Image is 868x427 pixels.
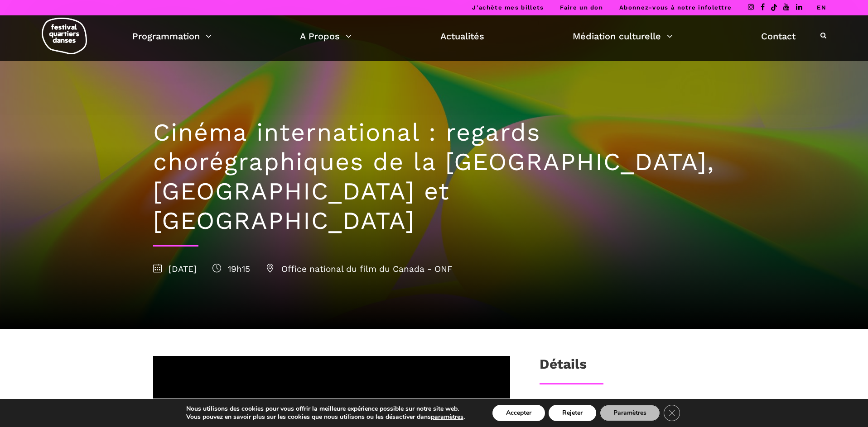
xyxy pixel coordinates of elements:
[431,413,463,421] button: paramètres
[540,356,587,379] h3: Détails
[817,4,826,11] a: EN
[186,405,465,413] p: Nous utilisons des cookies pour vous offrir la meilleure expérience possible sur notre site web.
[472,4,544,11] a: J’achète mes billets
[153,264,197,274] span: [DATE]
[42,18,87,54] img: logo-fqd-med
[300,28,352,44] a: A Propos
[664,405,680,421] button: Close GDPR Cookie Banner
[619,4,732,11] a: Abonnez-vous à notre infolettre
[560,4,603,11] a: Faire un don
[573,28,673,44] a: Médiation culturelle
[153,118,715,235] h1: Cinéma international : regards chorégraphiques de la [GEOGRAPHIC_DATA], [GEOGRAPHIC_DATA] et [GEO...
[600,405,660,421] button: Paramètres
[440,28,484,44] a: Actualités
[212,264,250,274] span: 19h15
[132,28,212,44] a: Programmation
[266,264,453,274] span: Office national du film du Canada - ONF
[186,413,465,421] p: Vous pouvez en savoir plus sur les cookies que nous utilisons ou les désactiver dans .
[761,28,796,44] a: Contact
[492,405,545,421] button: Accepter
[549,405,596,421] button: Rejeter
